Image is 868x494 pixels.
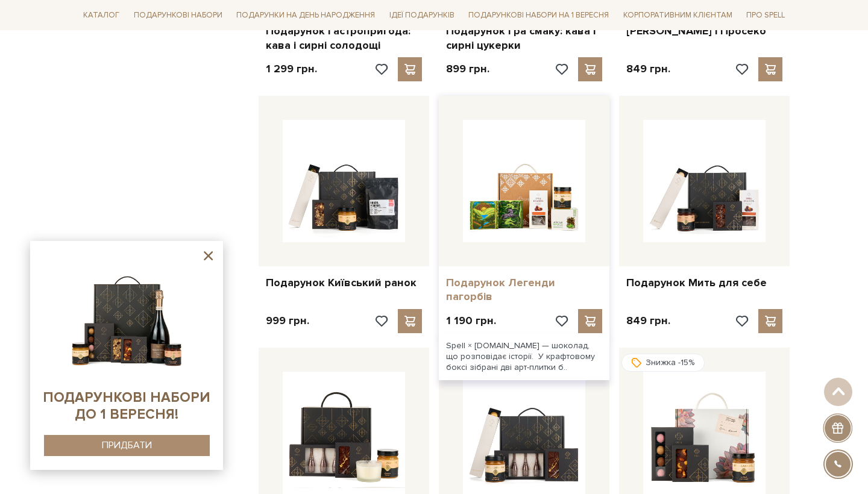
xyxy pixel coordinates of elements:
[446,24,602,52] a: Подарунок Гра смаку: кава і сирні цукерки
[266,24,422,52] a: Подарунок Гастропригода: кава і сирні солодощі
[741,6,790,25] a: Про Spell
[266,276,422,290] a: Подарунок Київський ранок
[626,276,782,290] a: Подарунок Мить для себе
[129,6,227,25] a: Подарункові набори
[621,354,705,372] div: Знижка -15%
[439,333,609,381] div: Spell × [DOMAIN_NAME] — шоколад, що розповідає історії. У крафтовому боксі зібрані дві арт-плитки...
[266,314,309,328] p: 999 грн.
[446,62,489,76] p: 899 грн.
[626,62,670,76] p: 849 грн.
[78,6,124,25] a: Каталог
[464,5,614,25] a: Подарункові набори на 1 Вересня
[626,314,670,328] p: 849 грн.
[618,5,737,25] a: Корпоративним клієнтам
[231,6,380,25] a: Подарунки на День народження
[266,62,317,76] p: 1 299 грн.
[446,276,602,304] a: Подарунок Легенди пагорбів
[446,314,496,328] p: 1 190 грн.
[626,24,782,38] a: [PERSON_NAME] і Просеко
[385,6,459,25] a: Ідеї подарунків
